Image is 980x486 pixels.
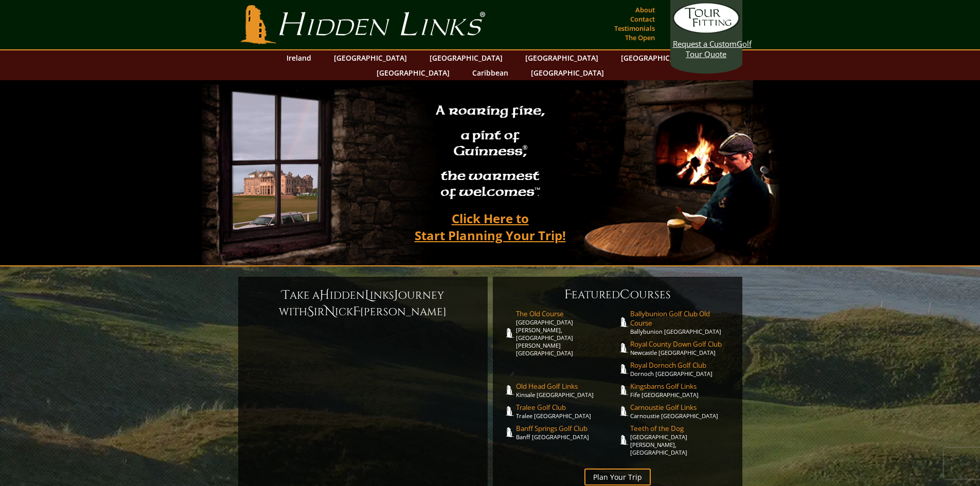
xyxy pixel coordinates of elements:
a: Royal County Down Golf ClubNewcastle [GEOGRAPHIC_DATA] [630,339,732,356]
a: [GEOGRAPHIC_DATA] [371,65,455,80]
span: L [365,287,370,303]
span: T [282,287,290,303]
span: F [353,303,360,320]
h6: ake a idden inks ourney with ir ick [PERSON_NAME] [248,287,477,320]
span: Banff Springs Golf Club [516,424,618,433]
a: Contact [628,12,657,26]
a: [GEOGRAPHIC_DATA] [520,50,603,65]
a: Testimonials [612,21,657,35]
span: Teeth of the Dog [630,424,732,433]
span: Kingsbarns Golf Links [630,382,732,391]
a: Banff Springs Golf ClubBanff [GEOGRAPHIC_DATA] [516,424,618,441]
a: Tralee Golf ClubTralee [GEOGRAPHIC_DATA] [516,403,618,420]
span: Royal County Down Golf Club [630,339,732,349]
span: The Old Course [516,309,618,318]
a: The Old Course[GEOGRAPHIC_DATA][PERSON_NAME], [GEOGRAPHIC_DATA][PERSON_NAME] [GEOGRAPHIC_DATA] [516,309,618,357]
a: Click Here toStart Planning Your Trip! [404,206,576,247]
span: F [564,286,572,303]
a: The Open [622,30,657,45]
span: N [325,303,335,320]
a: Kingsbarns Golf LinksFife [GEOGRAPHIC_DATA] [630,382,732,399]
span: J [394,287,398,303]
h2: A roaring fire, a pint of Guinness , the warmest of welcomes™. [429,98,551,206]
a: Caribbean [467,65,513,80]
a: [GEOGRAPHIC_DATA] [424,50,508,65]
a: About [633,3,657,17]
span: Request a Custom [673,39,737,49]
h6: eatured ourses [503,286,732,303]
a: Ireland [281,50,316,65]
a: Old Head Golf LinksKinsale [GEOGRAPHIC_DATA] [516,382,618,399]
span: Old Head Golf Links [516,382,618,391]
a: Ballybunion Golf Club Old CourseBallybunion [GEOGRAPHIC_DATA] [630,309,732,335]
a: [GEOGRAPHIC_DATA] [526,65,609,80]
span: Royal Dornoch Golf Club [630,361,732,370]
a: Royal Dornoch Golf ClubDornoch [GEOGRAPHIC_DATA] [630,361,732,377]
a: [GEOGRAPHIC_DATA] [329,50,412,65]
span: Ballybunion Golf Club Old Course [630,309,732,328]
a: [GEOGRAPHIC_DATA] [616,50,699,65]
span: Carnoustie Golf Links [630,403,732,412]
span: C [620,286,630,303]
a: Request a CustomGolf Tour Quote [673,3,740,59]
a: Carnoustie Golf LinksCarnoustie [GEOGRAPHIC_DATA] [630,403,732,420]
a: Plan Your Trip [584,469,651,485]
a: Teeth of the Dog[GEOGRAPHIC_DATA][PERSON_NAME], [GEOGRAPHIC_DATA] [630,424,732,456]
span: Tralee Golf Club [516,403,618,412]
span: S [307,303,314,320]
span: H [319,287,330,303]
